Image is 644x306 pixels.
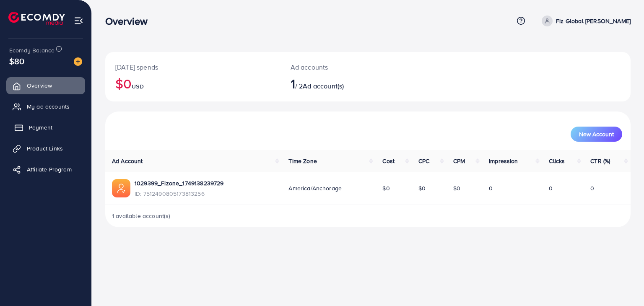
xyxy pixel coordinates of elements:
[115,75,270,91] h2: $0
[556,16,631,26] p: Fiz Global [PERSON_NAME]
[608,268,638,300] iframe: Chat
[291,74,295,93] span: 1
[6,98,85,115] a: My ad accounts
[489,184,493,192] span: 0
[9,55,24,67] span: $80
[291,75,402,91] h2: / 2
[9,46,55,54] span: Ecomdy Balance
[8,12,65,25] img: logo
[590,184,594,192] span: 0
[418,157,429,165] span: CPC
[112,179,130,197] img: ic-ads-acc.e4c84228.svg
[27,102,70,111] span: My ad accounts
[538,16,631,26] a: Fiz Global [PERSON_NAME]
[288,184,342,192] span: America/Anchorage
[6,77,85,94] a: Overview
[105,15,154,27] h3: Overview
[453,184,460,192] span: $0
[571,127,622,142] button: New Account
[590,157,610,165] span: CTR (%)
[382,184,390,192] span: $0
[291,62,402,72] p: Ad accounts
[112,212,171,220] span: 1 available account(s)
[6,119,85,136] a: Payment
[115,62,270,72] p: [DATE] spends
[27,81,52,90] span: Overview
[112,157,143,165] span: Ad Account
[132,82,143,91] span: USD
[27,144,63,153] span: Product Links
[303,81,344,91] span: Ad account(s)
[579,131,614,137] span: New Account
[549,184,553,192] span: 0
[382,157,395,165] span: Cost
[74,57,82,66] img: image
[29,123,52,132] span: Payment
[27,165,72,174] span: Affiliate Program
[6,140,85,157] a: Product Links
[418,184,426,192] span: $0
[288,157,317,165] span: Time Zone
[549,157,565,165] span: Clicks
[135,179,223,187] a: 1029399_Fizone_1749138239729
[453,157,465,165] span: CPM
[489,157,518,165] span: Impression
[6,161,85,178] a: Affiliate Program
[135,189,223,198] span: ID: 7512490805173813256
[74,16,83,26] img: menu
